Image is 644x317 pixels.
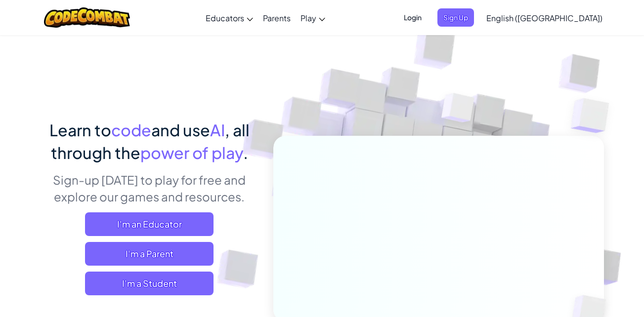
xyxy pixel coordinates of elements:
span: . [243,143,248,162]
button: I'm a Student [85,272,214,295]
a: Parents [258,4,296,31]
span: AI [210,120,225,140]
span: Play [301,13,316,23]
span: Educators [206,13,244,23]
a: I'm a Parent [85,242,214,266]
a: English ([GEOGRAPHIC_DATA]) [481,4,607,31]
a: Play [296,4,330,31]
span: Learn to [49,120,111,140]
p: Sign-up [DATE] to play for free and explore our games and resources. [41,171,258,205]
span: English ([GEOGRAPHIC_DATA]) [486,13,602,23]
a: Educators [201,4,258,31]
button: Sign Up [437,8,474,27]
span: power of play [140,143,243,162]
img: Overlap cubes [551,74,637,158]
img: CodeCombat logo [44,7,130,28]
img: Overlap cubes [423,74,494,147]
span: and use [151,120,210,140]
button: Login [398,8,428,27]
a: I'm an Educator [85,212,214,236]
span: code [111,120,151,140]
